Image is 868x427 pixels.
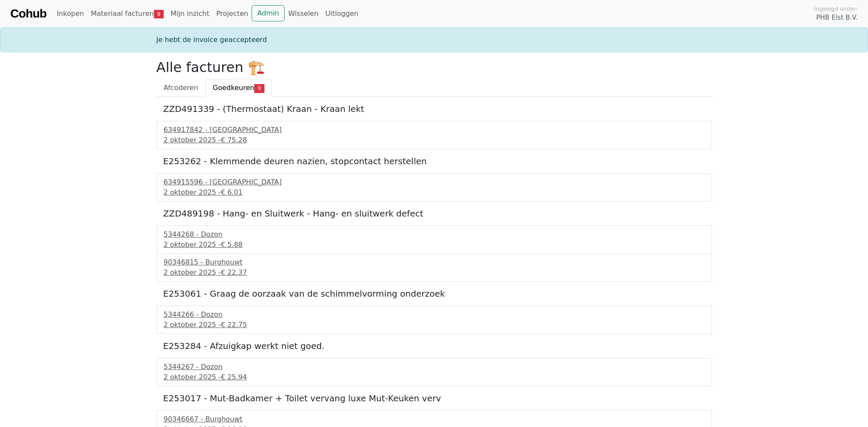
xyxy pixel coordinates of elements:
h5: E253262 - Klemmende deuren nazien, stopcontact herstellen [163,156,705,166]
a: Mijn inzicht [167,5,213,22]
div: 5344268 - Dozon [164,229,705,240]
a: 90346815 - Burghouwt2 oktober 2025 -€ 22.37 [164,257,705,278]
span: Ingelogd onder: [814,5,858,13]
h5: E253061 - Graag de oorzaak van de schimmelvorming onderzoek [163,289,705,299]
a: 5344268 - Dozon2 oktober 2025 -€ 5.88 [164,229,705,250]
a: Uitloggen [322,5,362,22]
div: 2 oktober 2025 - [164,268,705,278]
h5: ZZD491339 - (Thermostaat) Kraan - Kraan lekt [163,104,705,114]
div: 5344266 - Dozon [164,310,705,320]
div: 2 oktober 2025 - [164,320,705,330]
span: Goedkeuren [213,84,254,92]
h5: ZZD489198 - Hang- en Sluitwerk - Hang- en sluitwerk defect [163,208,705,219]
div: 90346667 - Burghouwt [164,414,705,424]
a: Afcoderen [156,79,206,97]
a: Admin [252,5,285,21]
a: 5344266 - Dozon2 oktober 2025 -€ 22.75 [164,310,705,330]
div: 5344267 - Dozon [164,362,705,372]
span: Afcoderen [164,84,198,92]
span: € 75.28 [221,136,247,144]
span: € 6.01 [221,188,243,196]
span: € 22.75 [221,321,247,329]
span: 9 [254,84,264,93]
span: € 5.88 [221,241,243,249]
h5: E253284 - Afzuigkap werkt niet goed. [163,341,705,351]
a: 634915596 - [GEOGRAPHIC_DATA]2 oktober 2025 -€ 6.01 [164,177,705,198]
span: PHB Elst B.V. [816,13,858,23]
div: 634917842 - [GEOGRAPHIC_DATA] [164,125,705,135]
div: 2 oktober 2025 - [164,372,705,382]
h2: Alle facturen 🏗️ [156,59,712,75]
a: Wisselen [285,5,322,22]
div: 634915596 - [GEOGRAPHIC_DATA] [164,177,705,187]
div: 2 oktober 2025 - [164,187,705,198]
h5: E253017 - Mut-Badkamer + Toilet vervang luxe Mut-Keuken verv [163,393,705,403]
span: € 25.94 [221,373,247,381]
a: Projecten [213,5,252,22]
a: Inkopen [53,5,87,22]
a: 634917842 - [GEOGRAPHIC_DATA]2 oktober 2025 -€ 75.28 [164,125,705,145]
a: Goedkeuren9 [205,79,271,97]
span: € 22.37 [221,268,247,277]
a: Materiaal facturen9 [87,5,167,22]
div: 90346815 - Burghouwt [164,257,705,268]
a: 5344267 - Dozon2 oktober 2025 -€ 25.94 [164,362,705,382]
div: Je hebt de invoice geaccepteerd [151,35,717,45]
div: 2 oktober 2025 - [164,135,705,145]
span: 9 [154,10,164,18]
a: Cohub [10,3,46,24]
div: 2 oktober 2025 - [164,240,705,250]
